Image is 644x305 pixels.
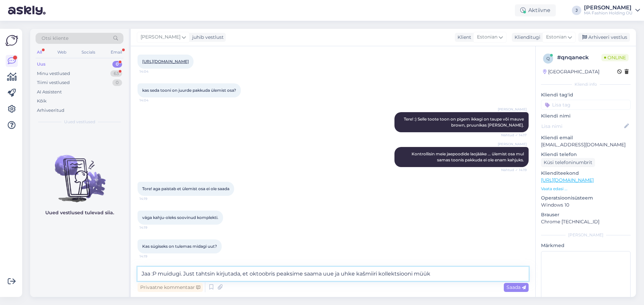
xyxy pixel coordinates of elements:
p: Vaata edasi ... [541,186,631,192]
div: Tiimi vestlused [37,79,70,86]
span: Tore! aga paistab et ülemist osa ei ole saada [142,186,229,191]
p: Märkmed [541,242,631,249]
span: 14:04 [140,98,165,103]
div: J [572,6,581,15]
span: q [546,56,550,61]
span: [PERSON_NAME] [141,33,180,41]
p: Uued vestlused tulevad siia. [45,209,114,216]
div: Privaatne kommentaar [138,283,203,292]
span: Estonian [546,33,567,41]
div: [GEOGRAPHIC_DATA] [543,68,599,75]
div: Socials [80,48,97,57]
div: Arhiveeritud [37,107,64,114]
input: Lisa tag [541,100,631,110]
span: Tere! :) Selle toote toon on pigem ikkagi on taupe või mauve brown, pruunikas [PERSON_NAME]. [404,117,525,128]
div: Küsi telefoninumbrit [541,158,595,167]
span: 14:19 [140,225,165,230]
div: Uus [37,61,46,68]
div: 63 [110,70,122,77]
div: 0 [112,79,122,86]
span: Nähtud ✓ 14:19 [501,167,527,172]
p: Brauser [541,211,631,218]
span: Kas sügiseks on tulemas midagi uut? [142,244,217,249]
p: Windows 10 [541,202,631,209]
img: Askly Logo [5,34,18,47]
div: Kliendi info [541,81,631,87]
div: AI Assistent [37,89,62,95]
div: All [36,48,43,57]
span: Otsi kliente [42,35,68,42]
div: juhib vestlust [190,34,224,41]
div: [PERSON_NAME] [541,232,631,238]
span: Nähtud ✓ 14:17 [501,133,527,138]
span: Online [601,54,629,61]
img: No chats [30,143,129,203]
div: Aktiivne [515,4,556,16]
a: [URL][DOMAIN_NAME] [541,177,594,183]
span: Uued vestlused [64,119,95,125]
span: kas seda tooni on juurde pakkuda ülemist osa? [142,88,236,93]
div: [PERSON_NAME] [584,5,633,10]
p: Kliendi email [541,134,631,141]
div: Klienditugi [512,34,540,41]
p: Kliendi tag'id [541,91,631,98]
textarea: Jaa :P muidugi. Just tahtsin kirjutada, et oktoobris peaksime saama uue ja uhke kašmiiri kollekts... [138,267,529,281]
p: [EMAIL_ADDRESS][DOMAIN_NAME] [541,141,631,148]
div: Email [109,48,123,57]
p: Kliendi nimi [541,112,631,120]
div: Kõik [37,98,47,104]
a: [URL][DOMAIN_NAME] [142,59,189,64]
span: [PERSON_NAME] [498,107,527,112]
span: Kontrollisin meie jaepoodide laojääke ... ülemist osa mul samas toonis pakkuda ei ole enam kahjuks. [412,151,525,162]
div: Web [56,48,68,57]
div: Klient [455,34,471,41]
span: 14:04 [140,69,165,74]
div: 0 [112,61,122,68]
span: 14:19 [140,196,165,201]
p: Operatsioonisüsteem [541,195,631,202]
p: Klienditeekond [541,170,631,177]
input: Lisa nimi [541,123,623,130]
div: Arhiveeri vestlus [578,33,630,42]
span: Saada [506,284,526,290]
div: Minu vestlused [37,70,70,77]
span: 14:19 [140,254,165,259]
span: [PERSON_NAME] [498,142,527,147]
div: # qnqaneck [557,54,601,62]
div: MA Fashion Holding OÜ [584,10,633,16]
span: väga kahju-oleks soovinud komplekti. [142,215,218,220]
a: [PERSON_NAME]MA Fashion Holding OÜ [584,5,640,16]
span: Estonian [477,33,497,41]
p: Kliendi telefon [541,151,631,158]
p: Chrome [TECHNICAL_ID] [541,218,631,225]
